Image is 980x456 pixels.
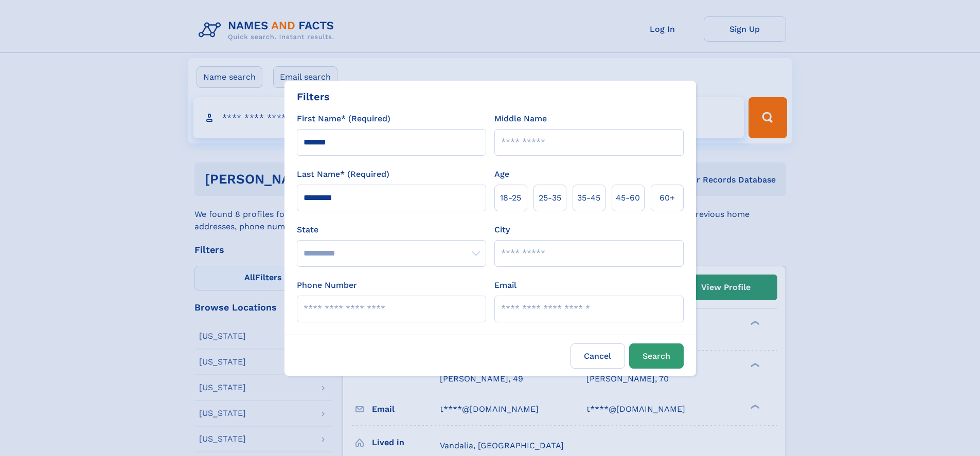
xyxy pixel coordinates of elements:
[539,192,561,204] span: 25‑35
[494,113,547,125] label: Middle Name
[297,168,389,180] label: Last Name* (Required)
[577,192,600,204] span: 35‑45
[297,279,357,291] label: Phone Number
[629,343,684,369] button: Search
[297,89,330,104] div: Filters
[297,224,486,236] label: State
[616,192,640,204] span: 45‑60
[660,192,675,204] span: 60+
[500,192,521,204] span: 18‑25
[494,279,516,291] label: Email
[494,224,510,236] label: City
[571,343,625,369] label: Cancel
[297,113,390,125] label: First Name* (Required)
[494,168,509,180] label: Age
